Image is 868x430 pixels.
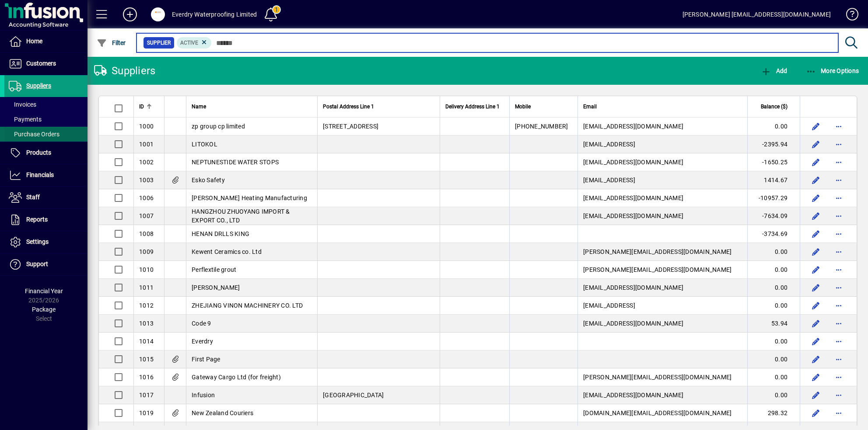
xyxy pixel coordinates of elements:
span: Supplier [147,38,171,47]
button: Edit [809,137,823,151]
span: [EMAIL_ADDRESS] [583,302,635,309]
a: Purchase Orders [4,127,87,142]
span: Name [192,102,206,111]
button: More options [832,263,846,277]
span: Products [26,149,51,156]
a: Support [4,253,87,275]
a: Reports [4,209,87,231]
button: Edit [809,263,823,277]
span: [GEOGRAPHIC_DATA] [323,392,384,399]
span: ID [139,102,144,111]
span: LITOKOL [192,141,217,148]
a: Customers [4,53,87,75]
button: Filter [94,35,128,51]
span: 1001 [139,141,154,148]
span: 1011 [139,284,154,291]
button: Edit [809,370,823,384]
span: [EMAIL_ADDRESS][DOMAIN_NAME] [583,212,683,219]
button: Edit [809,173,823,187]
button: More options [832,388,846,402]
span: [EMAIL_ADDRESS] [583,177,635,184]
div: Everdry Waterproofing Limited [172,7,257,21]
div: Email [583,102,742,111]
span: [EMAIL_ADDRESS][DOMAIN_NAME] [583,392,683,399]
button: Profile [144,7,172,22]
td: 0.00 [747,333,800,350]
td: 1414.67 [747,171,800,189]
a: Knowledge Base [840,2,857,30]
td: 0.00 [747,243,800,261]
div: ID [139,102,159,111]
span: [PERSON_NAME] Heating Manufacturing [192,194,307,201]
span: 1015 [139,356,154,363]
td: 0.00 [747,261,800,279]
span: [EMAIL_ADDRESS][DOMAIN_NAME] [583,320,683,327]
a: Financials [4,164,87,186]
button: Edit [809,352,823,366]
span: [PERSON_NAME] [192,284,240,291]
span: ZHEJIANG VINON MACHINERY CO. LTD [192,302,303,309]
button: Edit [809,155,823,169]
span: 1007 [139,212,154,219]
button: More options [832,352,846,366]
a: Invoices [4,97,87,112]
span: HANGZHOU ZHUOYANG IMPORT & EXPORT CO., LTD [192,208,290,224]
td: -10957.29 [747,189,800,207]
td: -7634.09 [747,207,800,225]
span: Financials [26,171,54,178]
span: [STREET_ADDRESS] [323,123,378,130]
span: Gateway Cargo Ltd (for freight) [192,374,281,381]
span: First Page [192,356,220,363]
div: Mobile [515,102,572,111]
td: 0.00 [747,118,800,135]
span: Invoices [9,101,36,108]
td: 0.00 [747,297,800,315]
button: More options [832,137,846,151]
span: Kewent Ceramics co. Ltd [192,248,262,255]
button: Add [116,7,144,22]
button: More options [832,209,846,223]
button: More options [832,173,846,187]
span: Support [26,260,48,267]
td: -2395.94 [747,135,800,153]
span: New Zealand Couriers [192,409,253,416]
span: Suppliers [26,82,51,89]
span: [PERSON_NAME][EMAIL_ADDRESS][DOMAIN_NAME] [583,266,731,273]
span: Perflextile grout [192,266,236,273]
span: 1003 [139,177,154,184]
button: Edit [809,406,823,420]
span: Code 9 [192,320,211,327]
td: 298.32 [747,404,800,422]
span: Home [26,38,42,45]
span: 1000 [139,123,154,130]
td: -1650.25 [747,153,800,171]
button: More options [832,155,846,169]
button: More options [832,316,846,330]
span: [EMAIL_ADDRESS][DOMAIN_NAME] [583,159,683,166]
button: More options [832,298,846,312]
button: Edit [809,245,823,259]
span: [DOMAIN_NAME][EMAIL_ADDRESS][DOMAIN_NAME] [583,409,731,416]
td: 53.94 [747,315,800,333]
span: [EMAIL_ADDRESS][DOMAIN_NAME] [583,284,683,291]
span: 1006 [139,194,154,201]
span: NEPTUNESTIDE WATER STOPS [192,159,279,166]
button: More options [832,227,846,241]
button: Add [759,63,789,79]
span: Customers [26,60,56,67]
span: Mobile [515,102,531,111]
span: Infusion [192,392,215,399]
span: Email [583,102,597,111]
span: [EMAIL_ADDRESS] [583,141,635,148]
span: Purchase Orders [9,131,59,138]
span: 1016 [139,374,154,381]
td: -3734.69 [747,225,800,243]
a: Staff [4,187,87,208]
span: 1014 [139,338,154,345]
span: 1012 [139,302,154,309]
span: Active [180,40,198,46]
span: [PHONE_NUMBER] [515,123,568,130]
button: More Options [804,63,861,79]
td: 0.00 [747,368,800,386]
span: 1002 [139,159,154,166]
